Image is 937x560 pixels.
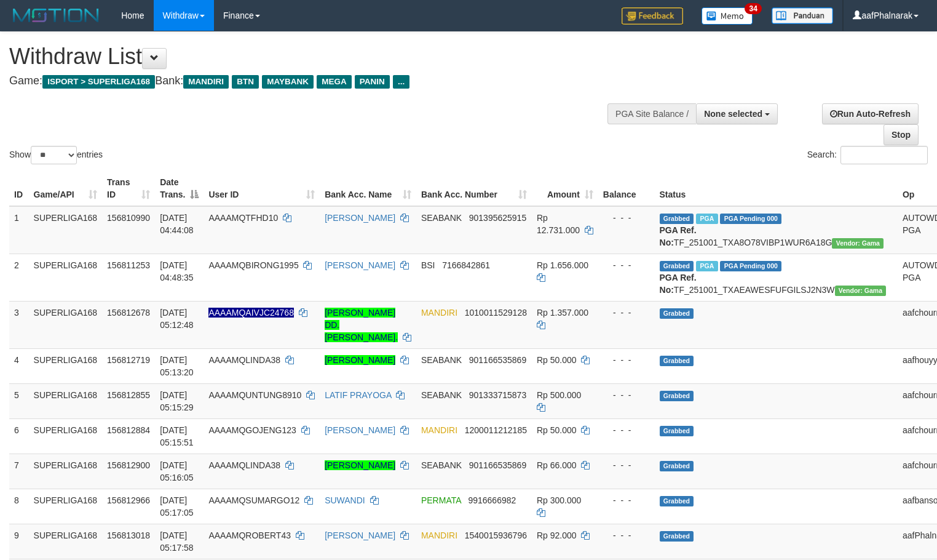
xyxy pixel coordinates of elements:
span: Copy 7166842861 to clipboard [442,260,490,270]
input: Search: [840,146,928,164]
td: 6 [9,418,29,454]
th: Bank Acc. Number: activate to sort column ascending [416,171,532,206]
span: Grabbed [660,531,694,542]
span: Copy 901166535869 to clipboard [469,460,526,470]
span: 156812855 [107,390,150,400]
span: Grabbed [660,426,694,436]
div: - - - [603,306,650,319]
a: [PERSON_NAME] [325,213,395,223]
span: 156811253 [107,260,150,270]
span: Rp 66.000 [537,460,577,470]
b: PGA Ref. No: [660,273,697,295]
span: Copy 901333715873 to clipboard [469,390,526,400]
th: Balance [598,171,655,206]
td: 4 [9,348,29,383]
span: Copy 9916666982 to clipboard [468,495,516,505]
a: LATIF PRAYOGA [325,390,391,400]
a: [PERSON_NAME] [325,460,395,470]
a: Run Auto-Refresh [822,103,919,124]
h4: Game: Bank: [9,75,612,87]
span: Rp 12.731.000 [537,213,580,235]
span: PGA Pending [720,214,781,224]
div: - - - [603,529,650,542]
div: - - - [603,424,650,436]
span: AAAAMQGOJENG123 [208,425,296,435]
span: Copy 901166535869 to clipboard [469,355,526,365]
div: - - - [603,354,650,366]
div: - - - [603,494,650,506]
span: AAAAMQUNTUNG8910 [208,390,301,400]
th: Amount: activate to sort column ascending [532,171,598,206]
span: 156812719 [107,355,150,365]
span: 156812678 [107,308,150,318]
span: BSI [421,260,435,270]
td: SUPERLIGA168 [29,454,103,489]
span: MAYBANK [262,75,314,89]
span: MANDIRI [421,425,457,435]
span: PANIN [355,75,390,89]
span: AAAAMQSUMARGO12 [208,495,299,505]
span: Grabbed [660,496,694,506]
span: SEABANK [421,355,462,365]
td: 3 [9,301,29,348]
span: SEABANK [421,460,462,470]
td: SUPERLIGA168 [29,489,103,524]
td: 8 [9,489,29,524]
span: Rp 50.000 [537,425,577,435]
span: Vendor URL: https://trx31.1velocity.biz [832,238,884,249]
span: [DATE] 05:13:20 [160,355,194,377]
td: SUPERLIGA168 [29,254,103,301]
span: Copy 1010011529128 to clipboard [465,308,527,318]
select: Showentries [31,146,77,164]
th: Date Trans.: activate to sort column descending [155,171,204,206]
img: Feedback.jpg [622,7,683,25]
span: 156810990 [107,213,150,223]
span: ... [393,75,409,89]
span: [DATE] 05:12:48 [160,308,194,330]
b: PGA Ref. No: [660,225,697,247]
span: [DATE] 05:15:51 [160,425,194,447]
span: SEABANK [421,390,462,400]
span: PERMATA [421,495,461,505]
span: [DATE] 05:17:05 [160,495,194,518]
td: 2 [9,254,29,301]
span: PGA Pending [720,261,781,271]
span: Grabbed [660,308,694,319]
td: TF_251001_TXA8O78VIBP1WUR6A18G [655,206,898,254]
th: Status [655,171,898,206]
span: Rp 500.000 [537,390,581,400]
td: SUPERLIGA168 [29,301,103,348]
span: [DATE] 04:48:35 [160,260,194,282]
div: - - - [603,459,650,471]
span: Copy 901395625915 to clipboard [469,213,526,223]
a: SUWANDI [325,495,365,505]
span: ISPORT > SUPERLIGA168 [42,75,155,89]
label: Show entries [9,146,103,164]
a: [PERSON_NAME] [325,260,395,270]
span: Grabbed [660,214,694,224]
img: MOTION_logo.png [9,6,103,25]
span: AAAAMQBIRONG1995 [208,260,298,270]
span: BTN [232,75,259,89]
img: Button%20Memo.svg [702,7,753,25]
span: 156812900 [107,460,150,470]
td: SUPERLIGA168 [29,524,103,559]
div: - - - [603,259,650,271]
span: AAAAMQLINDA38 [208,460,280,470]
th: Game/API: activate to sort column ascending [29,171,103,206]
span: Rp 300.000 [537,495,581,505]
h1: Withdraw List [9,44,612,69]
span: Rp 92.000 [537,530,577,540]
span: AAAAMQLINDA38 [208,355,280,365]
span: Rp 1.656.000 [537,260,588,270]
td: SUPERLIGA168 [29,206,103,254]
span: Marked by aafchoeunmanni [696,261,718,271]
span: SEABANK [421,213,462,223]
span: MEGA [317,75,352,89]
span: MANDIRI [183,75,229,89]
span: 156812884 [107,425,150,435]
span: Marked by aafandaneth [696,214,718,224]
th: User ID: activate to sort column ascending [204,171,320,206]
span: Copy 1540015936796 to clipboard [465,530,527,540]
span: 156812966 [107,495,150,505]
